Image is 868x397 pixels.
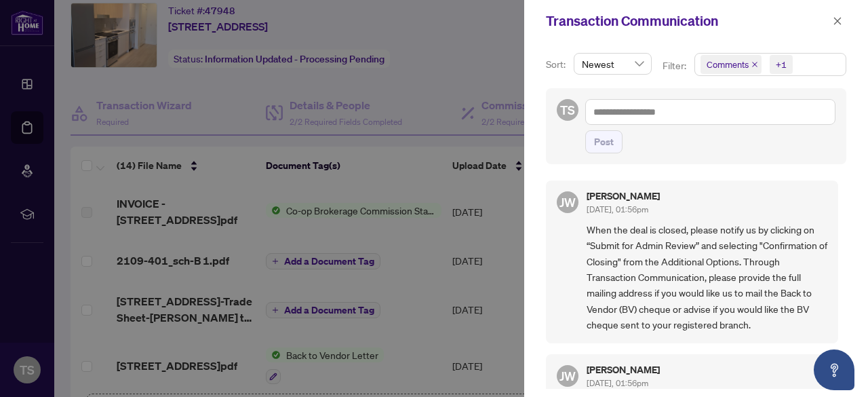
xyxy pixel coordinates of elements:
span: Comments [701,55,762,74]
span: TS [560,100,575,119]
button: Open asap [814,349,854,390]
div: Transaction Communication [546,11,829,31]
h5: [PERSON_NAME] [587,365,660,375]
span: close [833,16,842,26]
div: +1 [776,58,787,71]
span: [DATE], 01:56pm [587,378,648,388]
span: When the deal is closed, please notify us by clicking on “Submit for Admin Review” and selecting ... [587,222,827,333]
h5: [PERSON_NAME] [587,191,660,201]
span: JW [559,193,576,212]
span: [DATE], 01:56pm [587,204,648,214]
button: Post [585,130,623,153]
p: Filter: [663,58,688,73]
p: Sort: [546,57,568,72]
span: Newest [582,54,644,74]
span: JW [559,366,576,385]
span: Comments [707,58,749,71]
span: close [751,61,758,68]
